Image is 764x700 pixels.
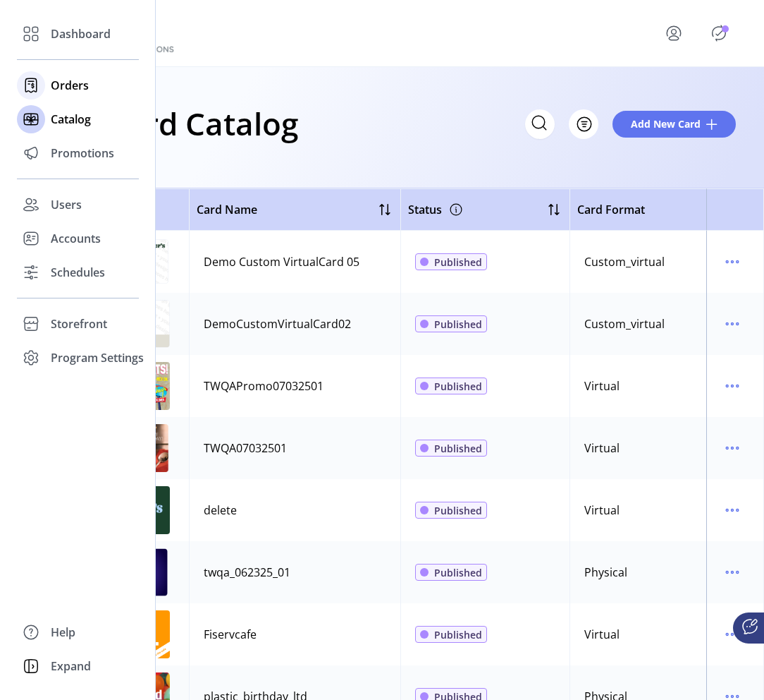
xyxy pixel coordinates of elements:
div: Physical [584,564,627,581]
button: menu [721,437,744,459]
button: menu [721,561,744,584]
button: menu [646,16,708,50]
button: menu [721,251,744,273]
div: Status [408,198,464,221]
button: menu [721,313,744,335]
div: Custom_virtual [584,315,665,332]
span: Published [434,255,482,270]
span: Accounts [51,230,101,247]
div: TWQAPromo07032501 [204,378,324,394]
button: menu [721,375,744,397]
span: Dashboard [51,25,111,42]
span: Program Settings [51,349,144,366]
span: Users [51,196,82,213]
button: Add New Card [612,111,736,138]
span: Orders [51,77,89,94]
span: Published [434,317,482,332]
div: twqa_062325_01 [204,564,290,581]
div: Fiservcafe [204,626,257,643]
button: menu [721,623,744,646]
div: DemoCustomVirtualCard02 [204,315,351,332]
input: Search [525,109,555,139]
h1: Card Catalog [107,99,298,148]
button: Publisher Panel [708,22,730,44]
div: Virtual [584,440,620,457]
div: TWQA07032501 [204,440,287,457]
span: Published [434,441,482,456]
span: Promotions [51,145,114,162]
span: Expand [51,658,91,675]
span: Help [51,624,75,641]
div: delete [204,502,237,519]
span: Published [434,565,482,580]
span: Published [434,627,482,642]
span: Storefront [51,315,107,332]
div: Virtual [584,502,620,519]
div: Virtual [584,378,620,394]
span: Catalog [51,111,91,128]
span: Schedules [51,264,105,281]
div: Virtual [584,626,620,643]
span: Card Format [577,201,645,218]
span: Card Name [197,201,257,218]
span: Add New Card [631,116,701,131]
span: Published [434,379,482,394]
button: Filter Button [569,109,598,139]
div: Custom_virtual [584,253,665,270]
button: menu [721,499,744,521]
span: Published [434,503,482,518]
div: Demo Custom VirtualCard 05 [204,253,359,270]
